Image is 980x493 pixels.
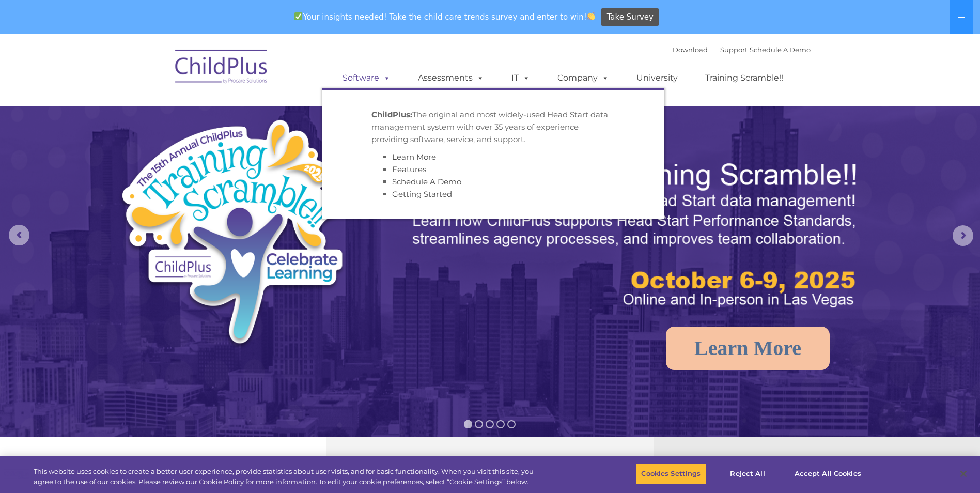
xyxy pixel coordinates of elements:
a: Learn More [666,327,830,370]
a: Download [673,45,708,54]
a: Assessments [408,68,494,88]
span: Phone number [144,111,188,118]
span: Last name [144,68,175,76]
p: The original and most widely-used Head Start data management system with over 35 years of experie... [371,109,614,146]
a: Schedule A Demo [750,45,811,54]
a: Software [332,68,401,88]
strong: ChildPlus: [371,110,412,119]
a: Getting Started [392,189,452,199]
a: Learn More [392,152,436,162]
a: IT [501,68,540,88]
img: ✅ [294,12,302,20]
a: Training Scramble!! [695,68,794,88]
a: Company [547,68,619,88]
button: Reject All [715,463,780,485]
a: Take Survey [601,8,659,26]
img: ChildPlus by Procare Solutions [170,42,273,94]
button: Close [952,463,975,485]
div: This website uses cookies to create a better user experience, provide statistics about user visit... [34,467,539,487]
font: | [673,45,811,54]
span: Take Survey [607,8,654,26]
button: Accept All Cookies [789,463,867,485]
a: Support [720,45,748,54]
a: Schedule A Demo [392,177,461,187]
a: University [626,68,688,88]
button: Cookies Settings [635,463,706,485]
img: 👏 [587,12,595,20]
a: Features [392,164,426,174]
span: Your insights needed! Take the child care trends survey and enter to win! [290,7,600,27]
